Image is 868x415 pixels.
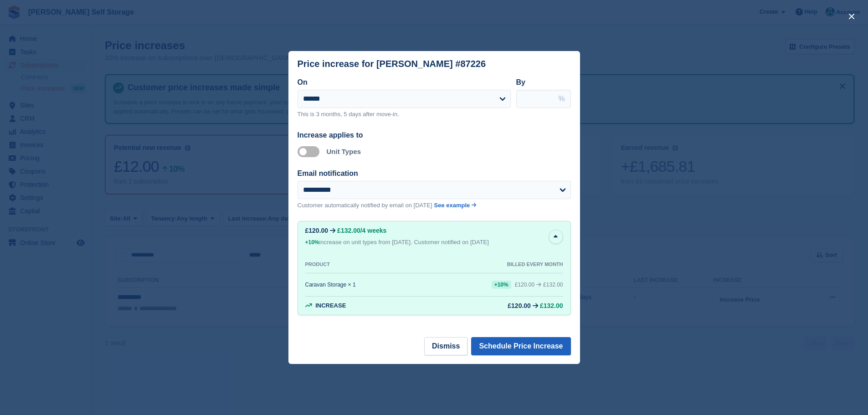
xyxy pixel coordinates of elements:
div: Caravan Storage × 1 [305,282,356,288]
div: £120.00 [305,227,329,234]
span: /4 weeks [360,227,387,234]
button: close [844,9,859,24]
span: £132.00 [540,302,563,309]
span: £132.00 [337,227,360,234]
div: £120.00 [508,302,531,309]
span: Increase [315,302,346,309]
span: Customer notified on [DATE] [414,239,489,246]
label: By [516,78,525,86]
p: This is 3 months, 5 days after move-in. [298,110,511,119]
a: See example [434,201,477,210]
div: +10% [492,281,511,289]
label: Email notification [298,169,358,177]
span: £132.00 [543,282,563,288]
div: +10% [305,238,319,247]
div: £120.00 [515,282,534,288]
button: Schedule Price Increase [471,337,570,355]
button: Dismiss [424,337,467,355]
div: PRODUCT [305,261,330,267]
p: Customer automatically notified by email on [DATE] [298,201,432,210]
label: Apply to unit types [298,151,323,152]
div: BILLED EVERY MONTH [507,261,563,267]
div: Increase applies to [298,130,571,141]
span: increase on unit types from [DATE]. [305,239,412,246]
span: See example [434,202,470,209]
label: Unit Types [327,148,361,155]
div: Price increase for [PERSON_NAME] #87226 [298,59,486,69]
label: On [298,78,308,86]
